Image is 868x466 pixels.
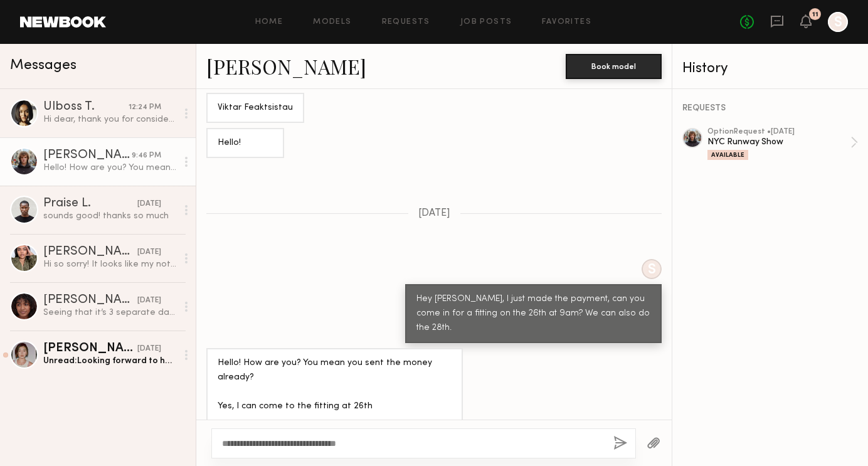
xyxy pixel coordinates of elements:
[218,356,452,443] div: Hello! How are you? You mean you sent the money already? Yes, I can come to the fitting at 26th C...
[255,18,283,26] a: Home
[460,18,512,26] a: Job Posts
[43,355,177,367] div: Unread: Looking forward to hearing back(:(:
[707,128,850,136] div: option Request • [DATE]
[682,61,858,76] div: History
[218,101,293,115] div: Viktar Feaktsistau
[43,162,177,174] div: Hello! How are you? You mean you sent the money already? Yes, I can come to the fitting at 26th C...
[812,11,818,18] div: 11
[43,149,132,162] div: [PERSON_NAME]
[43,246,137,258] div: [PERSON_NAME]
[682,104,858,113] div: REQUESTS
[43,198,137,210] div: Praise L.
[416,292,650,336] div: Hey [PERSON_NAME], I just made the payment, can you come in for a fitting on the 26th at 9am? We ...
[43,294,137,307] div: [PERSON_NAME]
[382,18,430,26] a: Requests
[206,53,366,80] a: [PERSON_NAME]
[218,136,273,151] div: Hello!
[707,128,858,160] a: optionRequest •[DATE]NYC Runway ShowAvailable
[418,208,450,219] span: [DATE]
[137,246,161,258] div: [DATE]
[137,295,161,307] div: [DATE]
[566,60,662,71] a: Book model
[43,307,177,319] div: Seeing that it’s 3 separate days of work I’d appreciate a rate for each day. The rehearsal is 4 h...
[43,114,177,125] div: Hi dear, thank you for considering me for the show however I will be out of town that date but le...
[132,150,161,162] div: 9:46 PM
[137,343,161,355] div: [DATE]
[129,102,161,114] div: 12:24 PM
[707,136,850,148] div: NYC Runway Show
[43,101,129,114] div: Ulboss T.
[43,258,177,270] div: Hi so sorry! It looks like my notifications were turned off on the app. Thank you for the info. I...
[828,12,848,32] a: S
[707,150,748,160] div: Available
[43,342,137,355] div: [PERSON_NAME]
[313,18,351,26] a: Models
[43,210,177,222] div: sounds good! thanks so much
[10,58,77,73] span: Messages
[566,54,662,79] button: Book model
[137,198,161,210] div: [DATE]
[542,18,591,26] a: Favorites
